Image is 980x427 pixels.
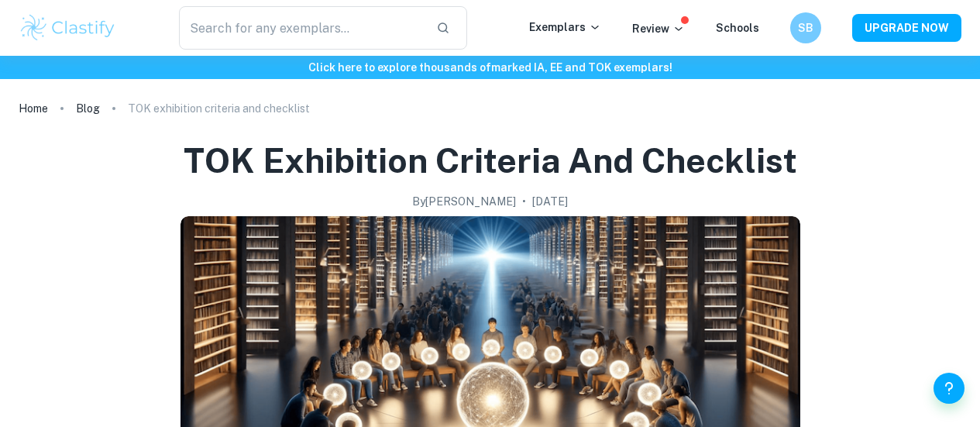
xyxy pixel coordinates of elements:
input: Search for any exemplars... [179,6,424,50]
h6: Click here to explore thousands of marked IA, EE and TOK exemplars ! [3,59,977,76]
h2: [DATE] [532,193,568,210]
button: SB [790,12,821,43]
p: Review [632,20,685,37]
a: Home [19,98,48,119]
h6: SB [797,19,815,36]
a: Blog [76,98,100,119]
img: Clastify logo [19,12,117,43]
h1: TOK exhibition criteria and checklist [184,138,797,184]
button: Help and Feedback [934,373,965,404]
p: Exemplars [529,19,601,36]
h2: By [PERSON_NAME] [412,193,516,210]
button: UPGRADE NOW [852,14,961,42]
a: Schools [716,22,759,34]
p: TOK exhibition criteria and checklist [128,100,310,117]
p: • [522,193,526,210]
